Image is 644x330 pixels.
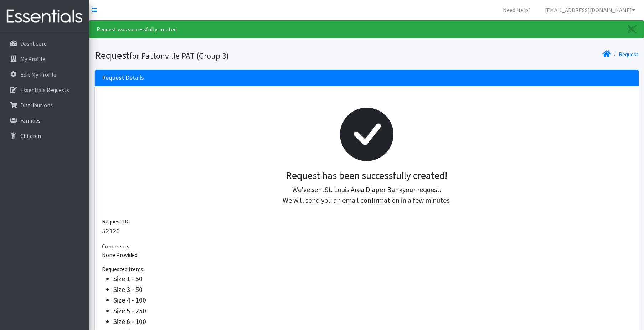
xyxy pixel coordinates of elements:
[108,170,626,182] h3: Request has been successfully created!
[102,251,138,258] span: None Provided
[113,316,632,327] li: Size 6 - 100
[497,3,536,17] a: Need Help?
[102,218,129,225] span: Request ID:
[89,20,644,38] div: Request was successfully created.
[20,40,47,47] p: Dashboard
[539,3,641,17] a: [EMAIL_ADDRESS][DOMAIN_NAME]
[95,49,364,62] h1: Request
[20,117,41,124] p: Families
[102,226,632,236] p: 52126
[102,243,130,250] span: Comments:
[3,129,86,143] a: Children
[3,36,86,51] a: Dashboard
[20,132,41,139] p: Children
[3,52,86,66] a: My Profile
[113,295,632,305] li: Size 4 - 100
[108,184,626,206] p: We've sent your request. We will send you an email confirmation in a few minutes.
[113,305,632,316] li: Size 5 - 250
[20,86,69,93] p: Essentials Requests
[3,98,86,112] a: Distributions
[129,51,229,61] small: for Pattonville PAT (Group 3)
[3,5,86,29] img: HumanEssentials
[20,102,53,109] p: Distributions
[619,51,639,58] a: Request
[102,74,144,82] h3: Request Details
[20,71,56,78] p: Edit My Profile
[3,83,86,97] a: Essentials Requests
[20,55,45,62] p: My Profile
[113,284,632,295] li: Size 3 - 50
[3,67,86,82] a: Edit My Profile
[113,273,632,284] li: Size 1 - 50
[325,185,402,194] span: St. Louis Area Diaper Bank
[3,113,86,128] a: Families
[102,265,144,273] span: Requested Items:
[621,21,644,38] a: Close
